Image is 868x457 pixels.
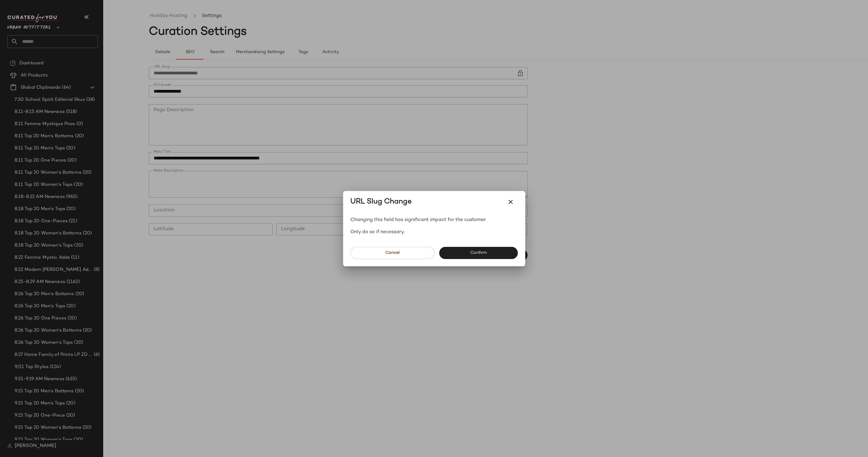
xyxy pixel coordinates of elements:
div: URL Slug Change [350,197,412,207]
span: Cancel [385,251,400,255]
button: Cancel [350,247,434,259]
button: Confirm [439,247,518,259]
span: Changing this field has significant impact for the customer. [350,217,518,224]
span: Only do so if necessary. [350,229,518,236]
span: Confirm [470,251,487,255]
